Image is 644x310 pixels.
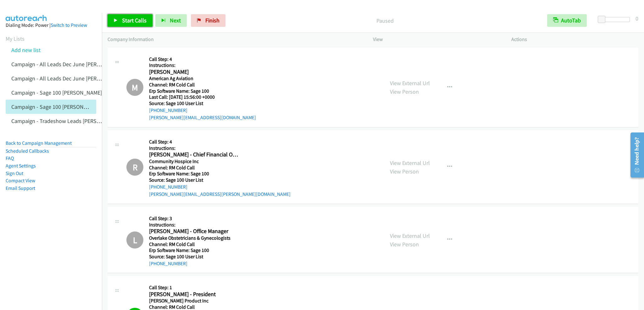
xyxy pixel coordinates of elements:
[11,46,41,54] a: Add new list
[155,14,187,27] button: Next
[191,14,225,27] a: Finish
[149,68,241,76] h2: [PERSON_NAME]
[6,35,25,42] a: My Lists
[11,61,125,68] a: Campaign - All Leads Dec June [PERSON_NAME]
[636,14,638,23] div: 0
[126,231,143,249] h1: L
[149,94,256,100] h5: Last Call: [DATE] 15:56:00 +0000
[149,62,256,68] h5: Instructions:
[149,247,241,254] h5: Erp Software Name: Sage 100
[149,151,241,158] h2: [PERSON_NAME] - Chief Financial Officer
[547,14,587,27] button: AutoTab
[170,17,181,24] span: Next
[11,103,120,110] a: Campaign - Sage 100 [PERSON_NAME] Cloned
[6,185,35,191] a: Email Support
[149,235,241,241] h5: Overlake Obstetricians & Gynecologists
[149,215,241,222] h5: Call Step: 3
[11,75,144,82] a: Campaign - All Leads Dec June [PERSON_NAME] Cloned
[11,117,141,125] a: Campaign - Tradeshow Leads [PERSON_NAME] Cloned
[149,284,241,291] h5: Call Step: 1
[511,36,638,43] p: Actions
[149,298,241,304] h5: [PERSON_NAME] Product Inc
[149,177,291,183] h5: Source: Sage 100 User List
[149,291,241,298] h2: [PERSON_NAME] - President
[149,184,187,190] a: [PHONE_NUMBER]
[108,14,153,27] a: Start Calls
[149,145,291,151] h5: Instructions:
[126,79,143,96] h1: M
[122,17,147,24] span: Start Calls
[390,168,419,175] a: View Person
[149,241,241,248] h5: Channel: RM Cold Call
[6,170,23,176] a: Sign Out
[149,100,256,107] h5: Source: Sage 100 User List
[390,159,430,167] a: View External Url
[6,155,14,161] a: FAQ
[601,17,630,22] div: Delay between calls (in seconds)
[149,158,291,165] h5: Community Hospice Inc
[149,114,256,120] a: [PERSON_NAME][EMAIL_ADDRESS][DOMAIN_NAME]
[390,232,430,239] a: View External Url
[149,260,187,266] a: [PHONE_NUMBER]
[6,148,49,154] a: Scheduled Callbacks
[6,140,72,146] a: Back to Campaign Management
[108,36,362,43] p: Company Information
[149,228,241,235] h2: [PERSON_NAME] - Office Manager
[149,88,256,94] h5: Erp Software Name: Sage 100
[390,88,419,95] a: View Person
[626,130,644,180] iframe: Resource Center
[149,171,291,177] h5: Erp Software Name: Sage 100
[149,222,241,228] h5: Instructions:
[149,56,256,62] h5: Call Step: 4
[234,16,536,25] p: Paused
[390,241,419,248] a: View Person
[373,36,500,43] p: View
[149,139,291,145] h5: Call Step: 4
[149,75,256,82] h5: American Ag Aviation
[11,89,102,96] a: Campaign - Sage 100 [PERSON_NAME]
[149,254,241,260] h5: Source: Sage 100 User List
[390,79,430,87] a: View External Url
[149,107,187,113] a: [PHONE_NUMBER]
[51,22,87,28] a: Switch to Preview
[6,178,35,184] a: Compact View
[205,17,219,24] span: Finish
[6,163,36,169] a: Agent Settings
[149,191,291,197] a: [PERSON_NAME][EMAIL_ADDRESS][PERSON_NAME][DOMAIN_NAME]
[6,21,96,29] div: Dialing Mode: Power |
[149,165,291,171] h5: Channel: RM Cold Call
[126,159,143,176] h1: R
[149,82,256,88] h5: Channel: RM Cold Call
